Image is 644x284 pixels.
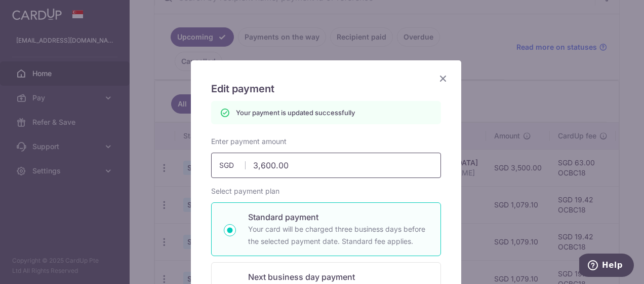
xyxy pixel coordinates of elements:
[248,223,428,247] p: Your card will be charged three business days before the selected payment date. Standard fee appl...
[219,160,246,170] span: SGD
[211,81,441,97] h5: Edit payment
[579,254,634,279] iframe: Opens a widget where you can find more information
[211,186,279,196] label: Select payment plan
[211,153,441,178] input: 0.00
[248,271,428,283] p: Next business day payment
[437,73,449,85] button: Close
[236,108,355,118] p: Your payment is updated successfully
[248,211,428,223] p: Standard payment
[211,136,287,147] label: Enter payment amount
